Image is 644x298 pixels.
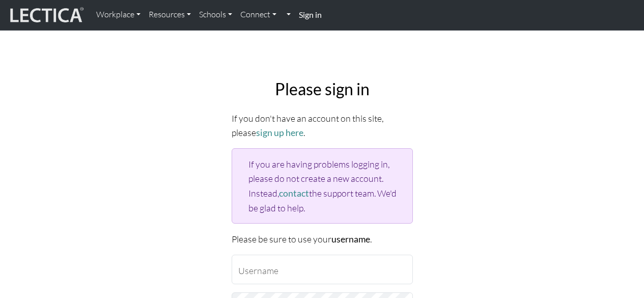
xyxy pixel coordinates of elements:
a: Schools [195,4,236,25]
div: If you are having problems logging in, please do not create a new account. Instead, the support t... [232,148,413,224]
p: Please be sure to use your . [232,232,413,247]
img: lecticalive [8,6,84,25]
a: Workplace [92,4,145,25]
strong: Sign in [299,10,322,19]
strong: username [331,234,370,245]
input: Username [232,255,413,284]
h2: Please sign in [232,79,413,99]
a: Sign in [295,4,326,26]
a: sign up here [256,127,303,138]
p: If you don't have an account on this site, please . [232,111,413,140]
a: Resources [145,4,195,25]
a: contact [279,188,309,199]
a: Connect [236,4,281,25]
